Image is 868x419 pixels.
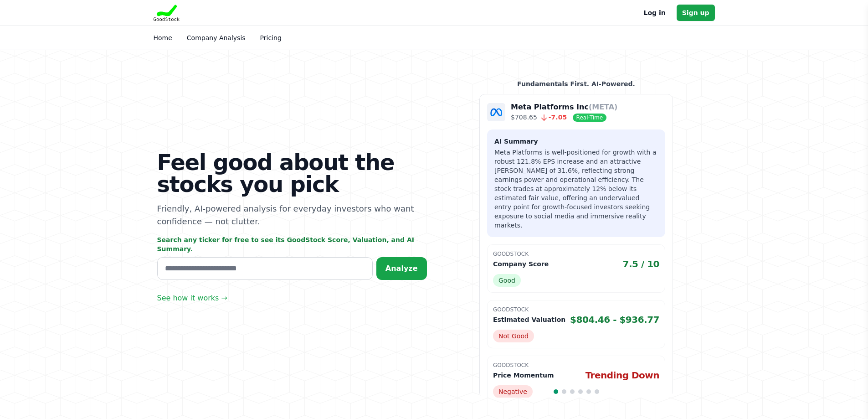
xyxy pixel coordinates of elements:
[554,389,558,394] span: Go to slide 1
[154,34,172,41] a: Home
[623,258,660,270] span: 7.5 / 10
[570,389,575,394] span: Go to slide 3
[578,389,583,394] span: Go to slide 4
[493,274,521,287] span: Good
[479,94,673,415] div: 1 / 6
[376,257,427,280] button: Analyze
[562,389,566,394] span: Go to slide 2
[157,235,427,253] p: Search any ticker for free to see its GoodStock Score, Valuation, and AI Summary.
[493,330,534,342] span: Not Good
[493,315,565,324] p: Estimated Valuation
[187,34,246,41] a: Company Analysis
[570,313,659,326] span: $804.46 - $936.77
[493,385,533,398] span: Negative
[586,389,591,394] span: Go to slide 5
[493,362,659,369] p: GoodStock
[644,7,666,18] a: Log in
[511,102,617,113] p: Meta Platforms Inc
[589,103,618,111] span: (META)
[573,114,606,122] span: Real-Time
[595,389,599,394] span: Go to slide 6
[677,5,715,21] a: Sign up
[154,5,180,21] img: Goodstock Logo
[157,151,427,195] h1: Feel good about the stocks you pick
[494,137,658,146] h3: AI Summary
[479,79,673,88] p: Fundamentals First. AI-Powered.
[537,114,567,121] span: -7.05
[157,293,227,304] a: See how it works →
[157,202,427,228] p: Friendly, AI-powered analysis for everyday investors who want confidence — not clutter.
[260,34,282,41] a: Pricing
[586,369,659,382] span: Trending Down
[494,148,658,230] p: Meta Platforms is well-positioned for growth with a robust 121.8% EPS increase and an attractive ...
[511,113,617,122] p: $708.65
[385,264,418,273] span: Analyze
[493,250,659,258] p: GoodStock
[493,306,659,313] p: GoodStock
[493,371,554,380] p: Price Momentum
[493,259,549,269] p: Company Score
[487,103,505,121] img: Company Logo
[479,94,673,415] a: Company Logo Meta Platforms Inc(META) $708.65 -7.05 Real-Time AI Summary Meta Platforms is well-p...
